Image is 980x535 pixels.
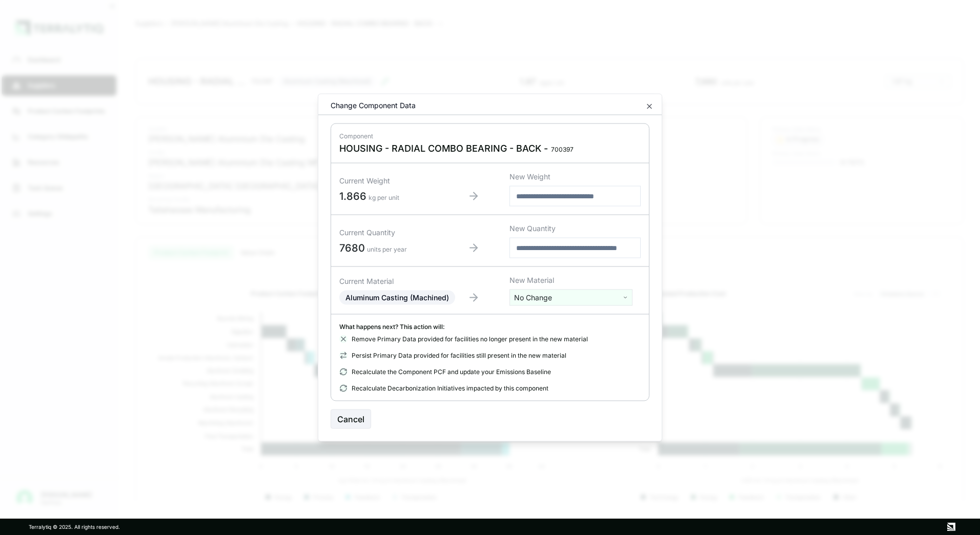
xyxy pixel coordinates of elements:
[339,132,641,140] div: Component
[339,276,438,286] div: Current Material
[339,352,641,360] div: Persist Primary Data provided for facilities still present in the new material
[345,293,449,302] span: Aluminum Casting (Machined)
[514,293,552,303] span: No Change
[339,323,641,331] div: What happens next? This action will:
[339,384,641,393] div: Recalculate Decarbonization Initiatives impacted by this component
[339,368,641,376] div: Recalculate the Component PCF and update your Emissions Baseline
[551,146,574,154] span: 700397
[331,409,371,429] button: Cancel
[509,223,641,234] div: New Quantity
[339,175,438,186] div: Current Weight
[367,245,407,253] span: units per year
[509,290,632,306] button: No Change
[339,142,548,155] span: HOUSING - RADIAL COMBO BEARING - BACK -
[339,190,366,202] span: 1.866
[322,100,416,111] div: Change Component Data
[509,172,641,182] div: New Weight
[509,275,641,285] div: New Material
[339,227,438,237] div: Current Quantity
[369,193,399,201] span: kg per unit
[339,241,365,254] span: 7680
[339,335,641,343] div: Remove Primary Data provided for facilities no longer present in the new material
